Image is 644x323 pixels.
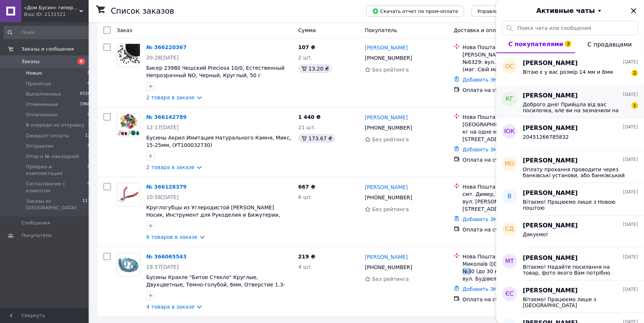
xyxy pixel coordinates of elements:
[26,133,69,139] span: Ожидает оплаты
[298,27,316,33] span: Сумма
[146,65,285,78] a: Бисер 23980 Чешский Preciosa 10/0, Естественный Непрозрачный NO, Черный, Круглый, 50 г
[623,59,638,65] span: [DATE]
[508,41,563,48] span: С покупателями
[298,114,321,120] span: 1 440 ₴
[523,92,578,100] span: [PERSON_NAME]
[117,253,140,276] img: Фото товару
[117,114,140,137] img: Фото товару
[4,26,91,39] input: Поиск
[463,183,555,190] div: Нова Пошта
[365,253,408,261] a: [PERSON_NAME]
[298,184,315,190] span: 667 ₴
[623,254,638,260] span: [DATE]
[80,101,90,108] span: 1968
[372,276,409,282] span: Без рейтинга
[146,194,179,200] span: 10:58[DATE]
[631,102,638,109] span: 1
[463,296,555,303] div: Оплата на счет
[26,101,58,108] span: Отмененные
[117,253,140,276] a: Фото товару
[496,118,644,151] button: ЮК[PERSON_NAME][DATE]20451266785832
[117,27,132,33] span: Заказ
[523,166,628,178] span: Оплату прохання проводити через банківські установи, або банківський додаток в телефоні. Оплата ч...
[472,6,541,17] button: Управление статусами
[463,260,555,282] div: Миколаїв ([GEOGRAPHIC_DATA].), №30 (до 30 кг на одне місце): вул. Будівельників, 18/6
[298,264,313,270] span: 4 шт.
[85,133,90,139] span: 12
[146,254,186,260] a: № 366065543
[146,304,195,310] a: 4 товара в заказе
[523,69,613,75] span: Вітаю є у вас розмір 14 мм и 8мм
[363,192,414,203] div: [PHONE_NUMBER]
[496,248,644,281] button: МТ[PERSON_NAME][DATE]Вітаємо! Надайте посилання на товар, фото якого Вам потрібно зробити, або на...
[496,53,644,86] button: ОС[PERSON_NAME][DATE]Вітаю є у вас розмір 14 мм и 8мм2
[623,124,638,130] span: [DATE]
[298,44,315,50] span: 107 ₴
[505,225,514,233] span: СД
[117,183,140,207] a: Фото товару
[504,127,515,136] span: ЮК
[82,198,90,211] span: 117
[463,216,498,222] a: Добавить ЭН
[477,8,535,14] span: Управление статусами
[523,157,578,165] span: [PERSON_NAME]
[365,27,397,33] span: Покупатель
[623,157,638,163] span: [DATE]
[523,296,628,308] span: Вітаємо! Працюємо лише з [GEOGRAPHIC_DATA]
[496,183,644,216] button: В[PERSON_NAME][DATE]Вітаємо! Працюємо лише з Новою поштою
[21,46,74,52] span: Заказы и сообщения
[21,220,50,226] span: Сообщения
[26,80,51,87] span: Принятые
[463,226,555,233] div: Оплата на счет
[629,6,638,15] button: Закрыть
[463,86,555,94] div: Оплата на счет
[463,253,555,260] div: Нова Пошта
[372,67,409,73] span: Без рейтинга
[496,35,575,53] button: С покупателями3
[146,205,280,225] span: Круглогубцы из Углеродистой [PERSON_NAME] Носик, Инструмент для Рукоделия и Бижутерии, 135х85х10м...
[523,199,628,211] span: Вітаємо! Працюємо лише з Новою поштою
[365,183,408,191] a: [PERSON_NAME]
[505,160,514,168] span: МО
[623,221,638,228] span: [DATE]
[146,135,291,148] a: Бусины Акрил Имитация Натурального Камня, Микс, 15-25мм, (УТ100032730)
[78,58,85,65] span: 8
[496,151,644,183] button: МО[PERSON_NAME][DATE]Оплату прохання проводити через банківські установи, або банківський додаток...
[146,274,285,295] span: Бусины Кракле "Битое Стекло" Круглые, Двухцветные, Темно-голубой, 6мм, Отверстие 1.3-1.6мм, 127шт...
[146,184,186,190] a: № 366128379
[506,290,514,298] span: ЄС
[463,286,498,292] a: Добавить ЭН
[505,62,514,71] span: ОС
[21,58,40,65] span: Заказы
[363,262,414,272] div: [PHONE_NUMBER]
[365,44,408,51] a: [PERSON_NAME]
[523,286,578,295] span: [PERSON_NAME]
[372,206,409,212] span: Без рейтинга
[454,27,505,33] span: Доставка и оплата
[623,92,638,98] span: [DATE]
[502,21,638,35] input: Поиск чата или сообщения
[565,41,572,47] span: 3
[463,147,498,152] a: Добавить ЭН
[26,164,88,177] span: Прверка и комплектация
[505,257,514,266] span: МТ
[523,264,628,276] span: Вітаємо! Надайте посилання на товар, фото якого Вам потрібно зробити, або напишіть код цього товару
[146,55,179,61] span: 20:28[DATE]
[117,44,140,67] img: Фото товару
[523,102,628,113] span: Доброго дня! Прийшла від вас посилочка, але ви на зазначили на промі, що вже відправили замовленн...
[146,25,195,31] a: 2 товара в заказе
[24,11,89,18] div: Ваш ID: 2131521
[26,198,82,211] span: Заказы из [GEOGRAPHIC_DATA]
[298,124,316,130] span: 21 шт.
[26,111,58,118] span: Оплаченные
[523,231,548,237] span: Дякуємо!
[506,95,513,103] span: КГ
[298,55,313,61] span: 2 шт.
[146,234,198,240] a: 6 товаров в заказе
[26,122,85,128] span: В очереди на отправку
[298,194,313,200] span: 6 шт.
[523,59,578,68] span: [PERSON_NAME]
[523,254,578,262] span: [PERSON_NAME]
